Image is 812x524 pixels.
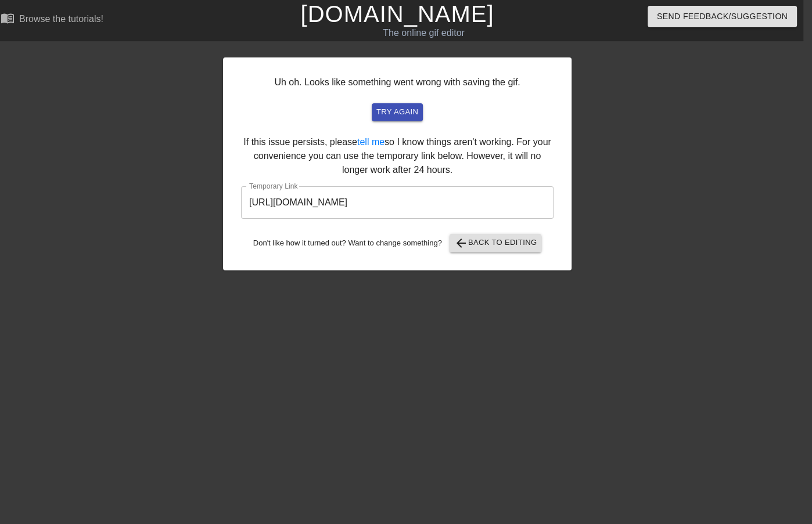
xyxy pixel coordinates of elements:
[1,11,103,29] a: Browse the tutorials!
[372,103,423,121] button: try again
[376,106,418,119] span: try again
[19,14,103,24] div: Browse the tutorials!
[648,6,797,27] button: Send Feedback/Suggestion
[357,137,385,147] a: tell me
[241,186,554,219] input: bare
[241,234,554,252] div: Don't like how it turned out? Want to change something?
[1,11,15,25] span: menu_book
[223,57,572,270] div: Uh oh. Looks like something went wrong with saving the gif. If this issue persists, please so I k...
[268,26,580,40] div: The online gif editor
[454,236,468,250] span: arrow_back
[450,234,542,252] button: Back to Editing
[300,1,494,27] a: [DOMAIN_NAME]
[657,9,788,24] span: Send Feedback/Suggestion
[454,236,537,250] span: Back to Editing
